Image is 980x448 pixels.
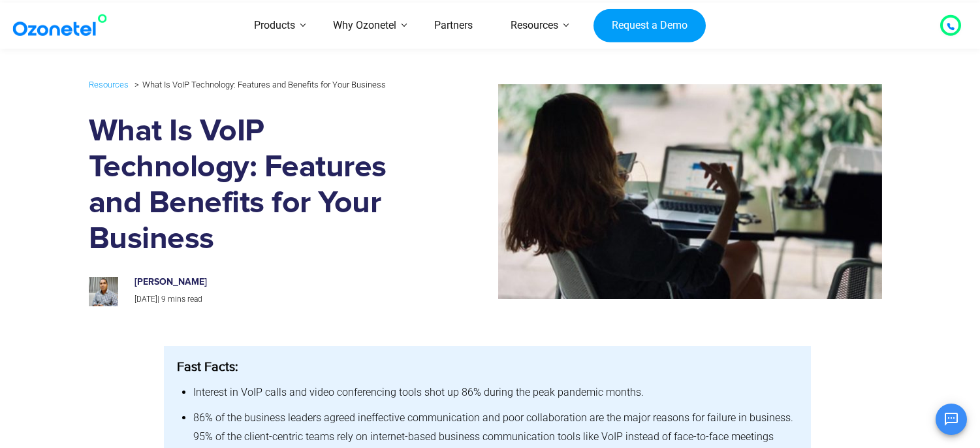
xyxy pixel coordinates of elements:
span: [DATE] [134,295,157,304]
li: What Is VoIP Technology: Features and Benefits for Your Business [131,76,386,93]
a: Resources [89,77,129,92]
span: 9 [161,295,166,304]
a: Products [235,3,314,49]
a: Request a Demo [593,8,705,42]
span: mins read [168,295,202,304]
h6: [PERSON_NAME] [134,277,410,288]
img: prashanth-kancherla_avatar-200x200.jpeg [89,277,118,306]
h1: What Is VoIP Technology: Features and Benefits for Your Business [89,114,424,257]
a: Resources [492,3,577,49]
p: | [134,293,410,307]
a: Why Ozonetel [314,3,415,49]
a: Partners [415,3,492,49]
button: Open chat [936,404,967,435]
b: Fast Facts: [177,359,238,375]
span: 86% of the business leaders agreed ineffective communication and poor collaboration are the major... [193,411,793,443]
span: Interest in VoIP calls and video conferencing tools shot up 86% during the peak pandemic months. [193,386,644,398]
